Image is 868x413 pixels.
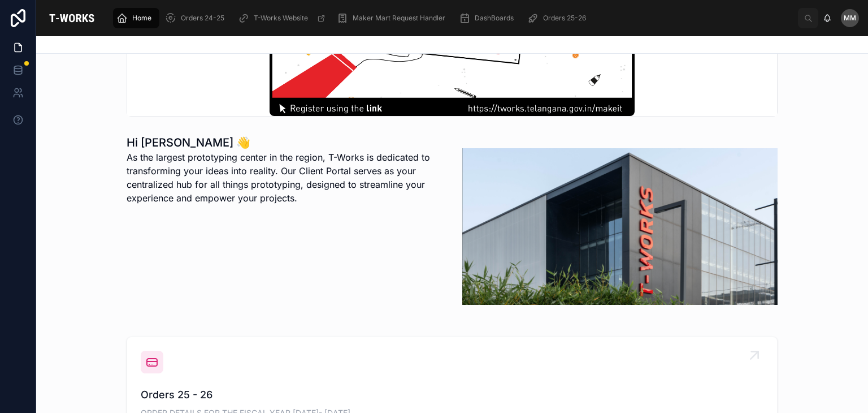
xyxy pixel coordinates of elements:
a: DashBoards [455,8,522,28]
img: 20656-Tworks-build.png [462,148,778,305]
span: MM [844,14,856,23]
p: As the largest prototyping center in the region, T-Works is dedicated to transforming your ideas ... [127,150,442,205]
div: scrollable content [107,6,798,31]
a: Maker Mart Request Handler [333,8,453,28]
a: T-Works Website [235,8,331,28]
a: Home [113,8,159,28]
span: Orders 25 - 26 [141,387,763,403]
span: DashBoards [475,14,514,23]
span: Orders 24-25 [181,14,224,23]
span: Orders 25-26 [543,14,586,23]
span: T-Works Website [254,14,308,23]
span: Home [132,14,151,23]
img: App logo [45,9,98,27]
a: Orders 24-25 [162,8,232,28]
span: Maker Mart Request Handler [353,14,445,23]
a: Orders 25-26 [524,8,594,28]
h1: Hi [PERSON_NAME] 👋 [127,135,442,150]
